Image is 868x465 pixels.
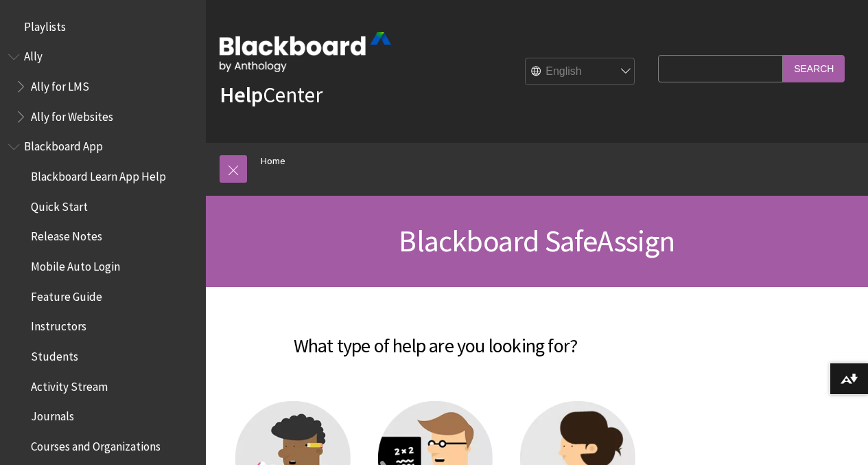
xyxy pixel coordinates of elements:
span: Blackboard Learn App Help [31,165,166,183]
a: Home [261,152,285,170]
span: Activity Stream [31,375,108,394]
span: Blackboard App [24,135,103,154]
span: Courses and Organizations [31,435,161,453]
nav: Book outline for Anthology Ally Help [8,45,198,128]
span: Playlists [24,15,66,34]
span: Release Notes [31,225,102,244]
span: Students [31,345,78,363]
span: Mobile Auto Login [31,255,120,273]
nav: Book outline for Playlists [8,15,198,38]
strong: Help [220,81,263,109]
span: Ally [24,45,43,64]
h2: What type of help are you looking for? [220,315,651,360]
img: Blackboard by Anthology [220,32,391,72]
span: Blackboard SafeAssign [399,222,675,260]
span: Ally for LMS [31,75,89,93]
span: Quick Start [31,195,88,214]
input: Search [783,55,845,82]
span: Feature Guide [31,285,102,304]
span: Journals [31,405,74,424]
span: Ally for Websites [31,105,113,124]
select: Site Language Selector [526,58,635,86]
a: HelpCenter [220,81,322,109]
span: Instructors [31,315,86,334]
